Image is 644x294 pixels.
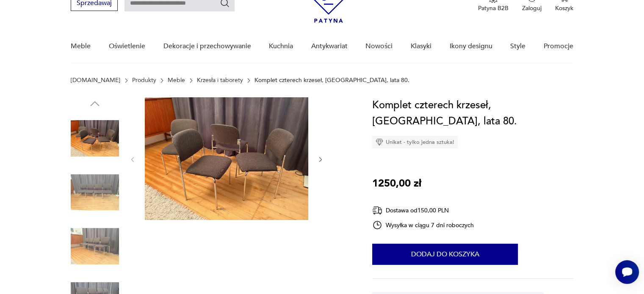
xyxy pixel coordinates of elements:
[372,97,573,129] h1: Komplet czterech krzeseł, [GEOGRAPHIC_DATA], lata 80.
[254,77,409,84] p: Komplet czterech krzeseł, [GEOGRAPHIC_DATA], lata 80.
[615,260,639,284] iframe: Smartsupp widget button
[372,205,474,216] div: Dostawa od 150,00 PLN
[510,30,525,63] a: Style
[163,30,251,63] a: Dekoracje i przechowywanie
[372,244,518,265] button: Dodaj do koszyka
[109,30,145,63] a: Oświetlenie
[555,4,573,12] p: Koszyk
[372,205,382,216] img: Ikona dostawy
[71,1,118,7] a: Sprzedawaj
[365,30,392,63] a: Nowości
[132,77,156,84] a: Produkty
[376,138,383,146] img: Ikona diamentu
[71,77,120,84] a: [DOMAIN_NAME]
[71,222,119,270] img: Zdjęcie produktu Komplet czterech krzeseł, Włochy, lata 80.
[269,30,293,63] a: Kuchnia
[145,97,308,220] img: Zdjęcie produktu Komplet czterech krzeseł, Włochy, lata 80.
[522,4,542,12] p: Zaloguj
[449,30,492,63] a: Ikony designu
[71,30,91,63] a: Meble
[372,136,458,148] div: Unikat - tylko jedna sztuka!
[168,77,185,84] a: Meble
[411,30,431,63] a: Klasyki
[311,30,348,63] a: Antykwariat
[372,176,421,192] p: 1250,00 zł
[71,168,119,217] img: Zdjęcie produktu Komplet czterech krzeseł, Włochy, lata 80.
[372,220,474,230] div: Wysyłka w ciągu 7 dni roboczych
[197,77,243,84] a: Krzesła i taborety
[544,30,573,63] a: Promocje
[71,114,119,162] img: Zdjęcie produktu Komplet czterech krzeseł, Włochy, lata 80.
[478,4,509,12] p: Patyna B2B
